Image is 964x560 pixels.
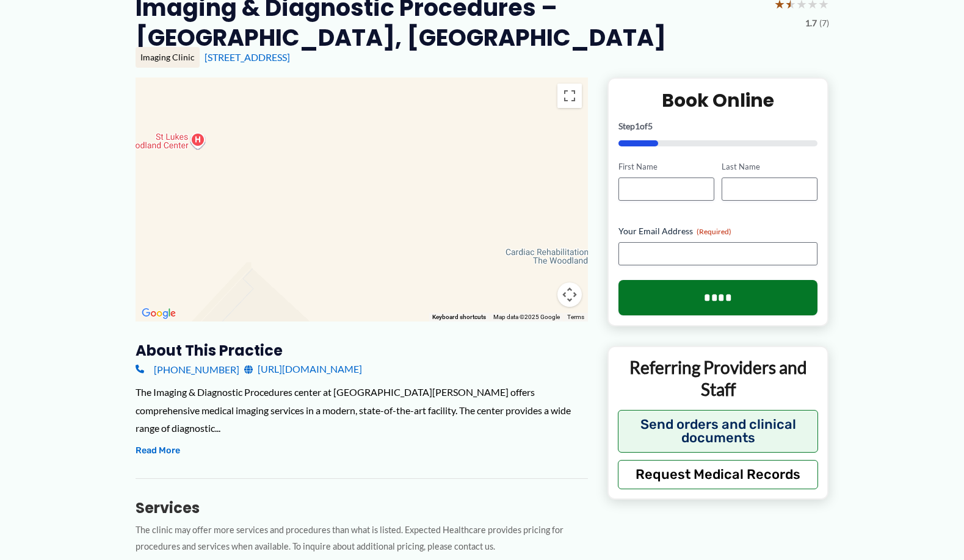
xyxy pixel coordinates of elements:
p: Referring Providers and Staff [618,356,819,401]
label: First Name [618,161,714,173]
button: Send orders and clinical documents [618,410,819,453]
p: The clinic may offer more services and procedures than what is listed. Expected Healthcare provid... [136,522,588,555]
a: Terms (opens in new tab) [567,314,584,320]
button: Toggle fullscreen view [557,84,582,108]
img: Google [139,306,179,321]
span: 5 [648,121,653,131]
span: 1.7 [805,15,817,31]
span: Map data ©2025 Google [493,314,560,320]
h3: About this practice [136,341,588,360]
a: [URL][DOMAIN_NAME] [244,360,362,378]
button: Map camera controls [557,282,582,307]
label: Your Email Address [618,225,818,237]
div: Imaging Clinic [136,47,200,68]
label: Last Name [722,161,817,173]
span: (Required) [697,227,731,236]
a: Open this area in Google Maps (opens a new window) [139,306,179,321]
div: The Imaging & Diagnostic Procedures center at [GEOGRAPHIC_DATA][PERSON_NAME] offers comprehensive... [136,383,588,437]
a: [STREET_ADDRESS] [205,51,290,63]
button: Keyboard shortcuts [432,313,486,321]
span: 1 [635,121,640,131]
h3: Services [136,498,588,517]
a: [PHONE_NUMBER] [136,360,239,378]
button: Read More [136,443,180,458]
span: (7) [819,15,829,31]
button: Request Medical Records [618,460,819,489]
p: Step of [618,122,818,131]
h2: Book Online [618,88,818,112]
